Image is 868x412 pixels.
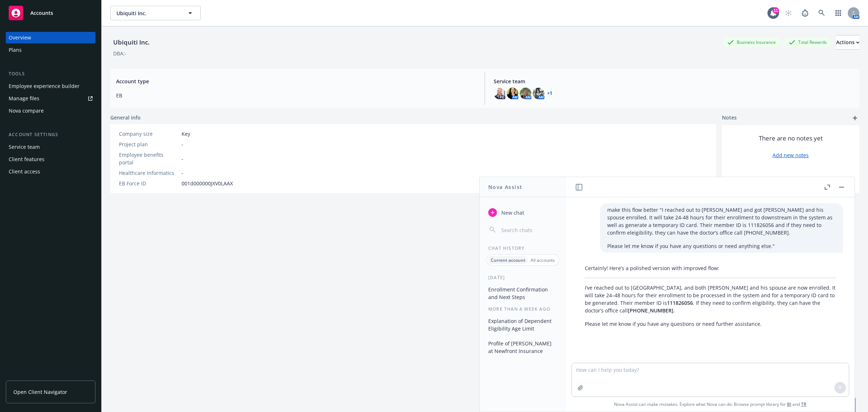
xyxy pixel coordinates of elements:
[182,155,183,163] span: -
[9,44,22,56] div: Plans
[485,206,560,219] button: New chat
[9,154,44,165] div: Client features
[787,401,791,407] a: BI
[485,315,560,335] button: Explanation of Dependent Eligibility Age Limit
[785,38,830,47] div: Total Rewards
[773,151,809,159] a: Add new notes
[119,180,179,187] div: EB Force ID
[533,88,544,99] img: photo
[116,77,476,85] span: Account type
[119,151,179,166] div: Employee benefits portal
[9,32,31,43] div: Overview
[6,141,95,153] a: Service team
[488,183,522,191] h1: Nova Assist
[6,3,95,23] a: Accounts
[628,307,673,314] span: [PHONE_NUMBER]
[116,92,476,99] span: EB
[500,225,557,235] input: Search chats
[6,80,95,92] a: Employee experience builder
[667,299,693,306] span: 111826056
[113,50,127,57] div: DBA: -
[6,105,95,117] a: Nova compare
[6,44,95,56] a: Plans
[814,6,829,20] a: Search
[520,88,531,99] img: photo
[182,130,190,138] span: Key
[585,284,836,314] p: I’ve reached out to [GEOGRAPHIC_DATA], and both [PERSON_NAME] and his spouse are now enrolled. It...
[722,114,737,122] span: Notes
[119,140,179,148] div: Project plan
[507,88,518,99] img: photo
[6,154,95,165] a: Client features
[6,93,95,104] a: Manage files
[119,130,179,138] div: Company size
[491,257,526,263] p: Current account
[494,77,854,85] span: Service team
[798,6,812,20] a: Report a Bug
[182,140,183,148] span: -
[6,166,95,177] a: Client access
[480,306,566,312] div: More than a week ago
[585,320,836,328] p: Please let me know if you have any questions or need further assistance.
[494,88,505,99] img: photo
[480,274,566,281] div: [DATE]
[585,264,836,272] p: Certainly! Here’s a polished version with improved flow:
[6,32,95,43] a: Overview
[119,169,179,177] div: Healthcare Informatics
[6,131,95,138] div: Account settings
[182,180,233,187] span: 001d000000JXV0LAAX
[9,166,40,177] div: Client access
[801,401,807,407] a: TR
[759,134,823,143] span: There are no notes yet
[831,6,846,20] a: Switch app
[724,38,779,47] div: Business Insurance
[9,80,80,92] div: Employee experience builder
[13,388,67,396] span: Open Client Navigator
[607,242,836,250] p: Please let me know if you have any questions or need anything else."
[30,10,53,16] span: Accounts
[531,257,555,263] p: All accounts
[485,283,560,303] button: Enrollment Confirmation and Next Steps
[9,105,44,117] div: Nova compare
[9,141,40,153] div: Service team
[116,9,179,17] span: Ubiquiti Inc.
[485,337,560,357] button: Profile of [PERSON_NAME] at Newfront Insurance
[781,6,796,20] a: Start snowing
[773,7,779,14] div: 11
[851,114,859,122] a: add
[547,91,552,96] a: +1
[836,35,859,50] button: Actions
[836,35,859,49] div: Actions
[6,70,95,77] div: Tools
[9,93,39,104] div: Manage files
[110,114,141,121] span: General info
[500,209,524,216] span: New chat
[607,206,836,236] p: make this flow better "I reached out to [PERSON_NAME] and got [PERSON_NAME] and his spouse enroll...
[480,245,566,251] div: Chat History
[182,169,183,177] span: -
[110,6,201,20] button: Ubiquiti Inc.
[569,397,852,412] span: Nova Assist can make mistakes. Explore what Nova can do: Browse prompt library for and
[110,38,153,47] div: Ubiquiti Inc.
